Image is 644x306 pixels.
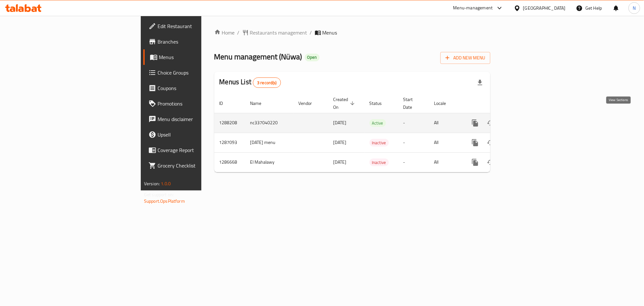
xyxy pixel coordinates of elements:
span: Menus [159,53,243,61]
span: Menu disclaimer [158,115,243,123]
span: Created On [333,96,357,111]
span: Get support on: [144,190,174,199]
span: N [633,5,636,12]
a: Coupons [143,80,248,96]
span: Menus [322,29,337,36]
div: Menu-management [453,4,493,12]
button: more [467,115,483,131]
span: Promotions [158,100,243,107]
span: Coverage Report [158,146,243,154]
span: ID [219,99,232,107]
span: Add New Menu [446,54,485,62]
span: Open [305,55,320,60]
span: Restaurants management [250,29,307,36]
a: Upsell [143,127,248,142]
button: Change Status [483,115,498,131]
td: - [398,133,429,152]
button: more [467,155,483,170]
span: Branches [158,38,243,46]
td: All [429,152,462,172]
span: Version: [144,179,160,188]
a: Menus [143,49,248,65]
span: 1.0.0 [161,179,171,188]
span: Upsell [158,131,243,138]
a: Branches [143,34,248,49]
div: Inactive [370,139,389,147]
div: Active [370,119,386,127]
td: El Mahalawy [245,152,293,172]
span: Vendor [299,99,321,107]
span: Inactive [370,159,389,166]
span: Grocery Checklist [158,162,243,169]
div: Open [305,54,320,61]
th: Actions [462,94,534,113]
td: [DATE] menu [245,133,293,152]
button: Add New Menu [440,52,490,64]
span: Active [370,119,386,127]
span: Choice Groups [158,69,243,76]
span: Status [370,99,390,107]
td: All [429,113,462,133]
a: Coverage Report [143,142,248,158]
td: All [429,133,462,152]
span: Menu management ( Nüwa ) [214,49,302,64]
span: Coupons [158,84,243,92]
a: Promotions [143,96,248,111]
div: Total records count [253,77,281,88]
button: more [467,135,483,150]
span: 3 record(s) [253,80,281,86]
span: Edit Restaurant [158,22,243,30]
a: Menu disclaimer [143,111,248,127]
button: Change Status [483,135,498,150]
a: Grocery Checklist [143,158,248,173]
a: Restaurants management [242,29,307,36]
li: / [310,29,312,36]
td: - [398,113,429,133]
div: [GEOGRAPHIC_DATA] [523,5,566,12]
h2: Menus List [219,77,281,88]
div: Export file [472,75,488,90]
span: Inactive [370,139,389,147]
span: [DATE] [333,118,347,127]
td: - [398,152,429,172]
a: Support.OpsPlatform [144,197,185,205]
nav: breadcrumb [214,29,490,36]
table: enhanced table [214,94,534,172]
a: Choice Groups [143,65,248,80]
span: Locale [434,99,455,107]
span: Start Date [403,96,421,111]
div: Inactive [370,158,389,166]
td: nc337040220 [245,113,293,133]
span: [DATE] [333,158,347,166]
a: Edit Restaurant [143,18,248,34]
span: [DATE] [333,138,347,147]
button: Change Status [483,155,498,170]
span: Name [250,99,270,107]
